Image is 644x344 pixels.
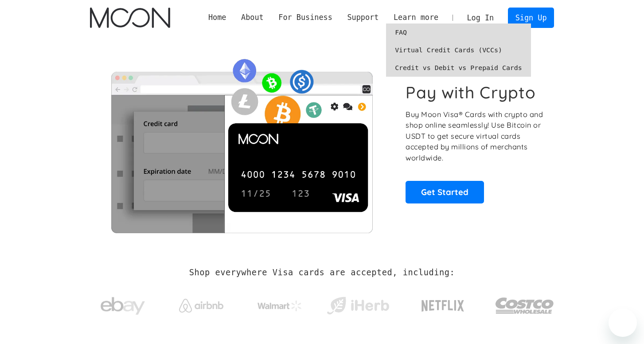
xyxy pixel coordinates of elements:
[90,8,170,28] a: home
[403,286,483,321] a: Netflix
[386,23,531,41] a: FAQ
[325,285,391,322] a: iHerb
[495,280,554,327] a: Costco
[271,12,340,23] div: For Business
[168,290,234,317] a: Airbnb
[406,82,536,102] h1: Pay with Crypto
[101,292,145,320] img: ebay
[347,12,379,23] div: Support
[189,268,455,278] h2: Shop everywhere Visa cards are accepted, including:
[386,41,531,59] a: Virtual Credit Cards (VCCs)
[460,8,501,27] a: Log In
[241,12,264,23] div: About
[278,12,332,23] div: For Business
[406,181,484,203] a: Get Started
[495,289,554,322] img: Costco
[179,299,223,313] img: Airbnb
[90,8,170,28] img: Moon Logo
[508,8,554,27] a: Sign Up
[406,109,544,164] p: Buy Moon Visa® Cards with crypto and shop online seamlessly! Use Bitcoin or USDT to get secure vi...
[246,292,312,316] a: Walmart
[90,53,394,233] img: Moon Cards let you spend your crypto anywhere Visa is accepted.
[421,295,465,317] img: Netflix
[340,12,386,23] div: Support
[386,12,446,23] div: Learn more
[386,23,531,77] nav: Learn more
[609,309,637,337] iframe: Botón para iniciar la ventana de mensajería
[394,12,438,23] div: Learn more
[386,59,531,77] a: Credit vs Debit vs Prepaid Cards
[90,283,156,324] a: ebay
[234,12,271,23] div: About
[258,301,302,311] img: Walmart
[201,12,234,23] a: Home
[325,294,391,317] img: iHerb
